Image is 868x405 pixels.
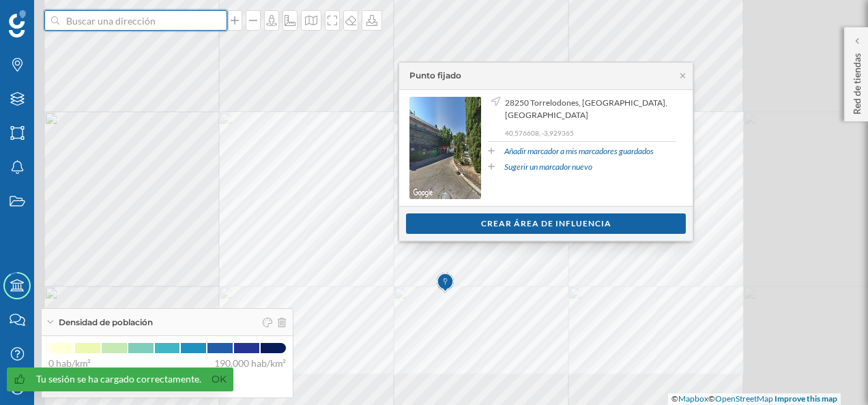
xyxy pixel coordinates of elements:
a: Mapbox [678,393,708,404]
span: 28250 Torrelodones, [GEOGRAPHIC_DATA], [GEOGRAPHIC_DATA] [505,97,672,121]
p: 40,576608, -3,929365 [505,128,676,138]
div: Tu sesión se ha cargado correctamente. [36,372,201,386]
p: Red de tiendas [850,48,864,115]
span: Soporte [27,10,76,22]
a: OpenStreetMap [715,393,773,404]
div: © © [668,393,841,405]
span: Densidad de población [59,316,153,329]
a: Sugerir un marcador nuevo [504,161,592,173]
img: Marker [437,269,454,297]
a: Ok [208,372,230,387]
div: Punto fijado [409,70,461,82]
img: Geoblink Logo [9,10,26,37]
a: Improve this map [775,393,837,404]
a: Añadir marcador a mis marcadores guardados [504,145,654,157]
img: streetview [409,97,481,199]
span: 0 hab/km² [48,357,91,370]
span: 190.000 hab/km² [214,357,286,370]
